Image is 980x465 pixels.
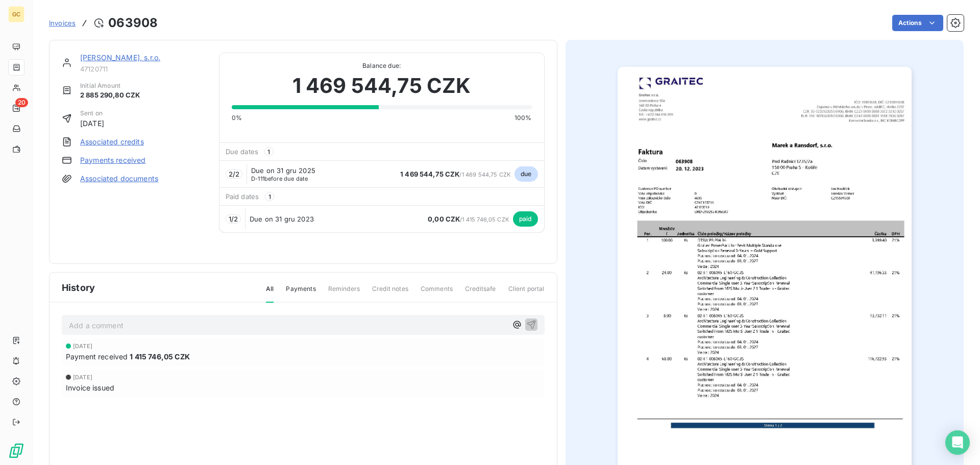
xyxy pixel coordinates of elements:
[266,284,274,303] span: All
[80,90,140,101] span: 2 885 290,80 CZK
[421,284,453,302] span: Comments
[73,374,92,380] span: [DATE]
[251,176,308,182] span: before due date
[251,175,264,182] span: D-111
[428,215,460,223] span: 0,00 CZK
[251,166,315,175] span: Due on 31 gru 2025
[945,430,970,455] div: Open Intercom Messenger
[892,15,943,31] button: Actions
[8,6,24,22] div: GC
[66,382,114,393] span: Invoice issued
[229,170,239,178] span: 2 / 2
[372,284,408,302] span: Credit notes
[400,170,459,178] span: 1 469 544,75 CZK
[286,284,315,302] span: Payments
[328,284,360,302] span: Reminders
[49,18,76,28] a: Invoices
[80,109,104,118] span: Sent on
[80,155,146,165] a: Payments received
[226,192,259,201] span: Paid dates
[508,284,545,302] span: Client portal
[80,65,207,73] span: 47120711
[108,14,158,32] h3: 063908
[80,137,144,147] a: Associated credits
[513,211,538,227] span: paid
[465,284,496,302] span: Creditsafe
[66,351,128,362] span: Payment received
[400,171,510,178] span: / 1 469 544,75 CZK
[73,343,92,349] span: [DATE]
[265,192,274,201] span: 1
[292,70,471,101] span: 1 469 544,75 CZK
[130,351,189,362] span: 1 415 746,05 CZK
[514,166,537,182] span: due
[80,174,158,184] a: Associated documents
[226,148,258,156] span: Due dates
[62,281,95,295] span: History
[49,19,76,27] span: Invoices
[250,215,314,223] span: Due on 31 gru 2023
[80,118,104,129] span: [DATE]
[229,215,238,223] span: 1 / 2
[428,216,509,223] span: / 1 415 746,05 CZK
[80,81,140,90] span: Initial Amount
[8,443,24,459] img: Logo LeanPay
[15,98,28,107] span: 20
[264,147,274,156] span: 1
[232,61,532,70] span: Balance due:
[514,113,532,123] span: 100%
[232,113,242,123] span: 0%
[80,53,160,62] a: [PERSON_NAME], s.r.o.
